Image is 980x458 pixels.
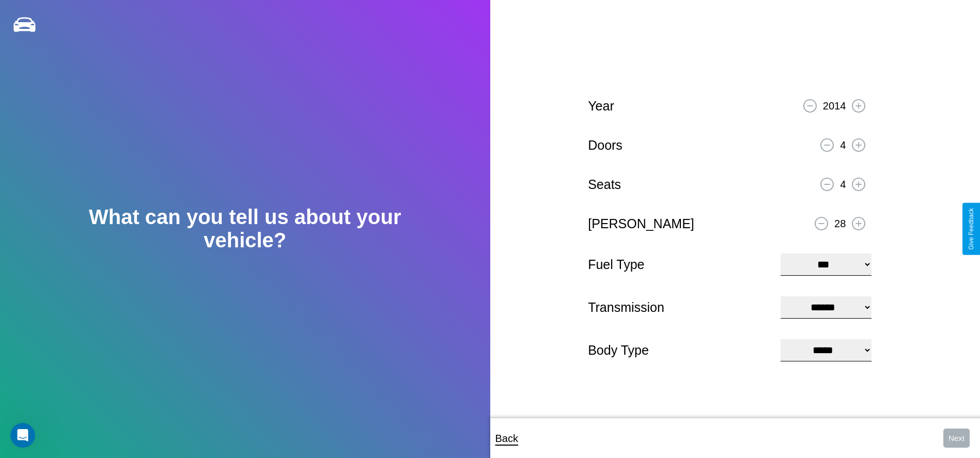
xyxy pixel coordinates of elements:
[588,296,770,319] p: Transmission
[588,94,614,118] p: Year
[588,253,770,276] p: Fuel Type
[968,208,975,250] div: Give Feedback
[588,212,694,235] p: [PERSON_NAME]
[840,136,846,154] p: 4
[834,214,846,233] p: 28
[840,175,846,194] p: 4
[943,429,970,448] button: Next
[49,206,441,252] h2: What can you tell us about your vehicle?
[588,173,621,196] p: Seats
[495,429,518,448] p: Back
[10,423,35,448] iframe: Intercom live chat
[823,97,846,115] p: 2014
[588,339,770,362] p: Body Type
[588,134,623,157] p: Doors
